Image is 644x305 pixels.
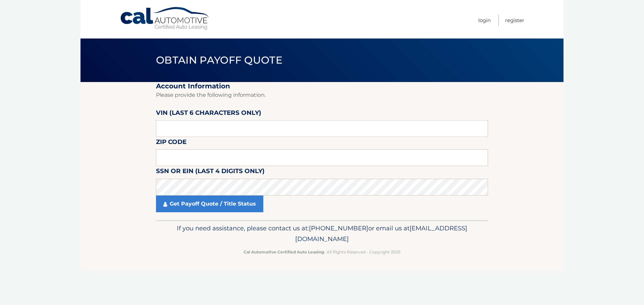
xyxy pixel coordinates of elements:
a: Cal Automotive [120,7,210,30]
span: Obtain Payoff Quote [156,54,282,66]
a: Login [478,15,491,26]
span: [PHONE_NUMBER] [309,224,368,232]
label: Zip Code [156,137,186,149]
a: Register [505,15,524,26]
strong: Cal Automotive Certified Auto Leasing [244,249,324,254]
a: Get Payoff Quote / Title Status [156,196,263,212]
label: VIN (last 6 characters only) [156,108,261,120]
p: If you need assistance, please contact us at: or email us at [160,223,484,244]
h2: Account Information [156,82,488,90]
label: SSN or EIN (last 4 digits only) [156,166,265,178]
p: - All Rights Reserved - Copyright 2025 [160,248,484,255]
p: Please provide the following information. [156,90,488,100]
